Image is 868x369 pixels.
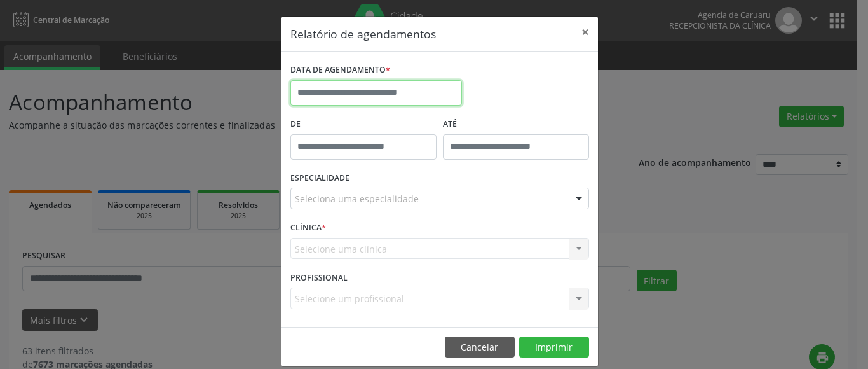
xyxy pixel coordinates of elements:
[290,169,349,188] label: ESPECIALIDADE
[445,337,515,358] button: Cancelar
[290,25,436,42] h5: Relatório de agendamentos
[443,115,589,134] label: ATÉ
[295,192,419,205] span: Seleciona uma especialidade
[290,218,326,238] label: CLÍNICA
[290,115,437,134] label: De
[290,60,390,80] label: DATA DE AGENDAMENTO
[573,17,598,48] button: Close
[290,268,348,288] label: PROFISSIONAL
[519,337,589,358] button: Imprimir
